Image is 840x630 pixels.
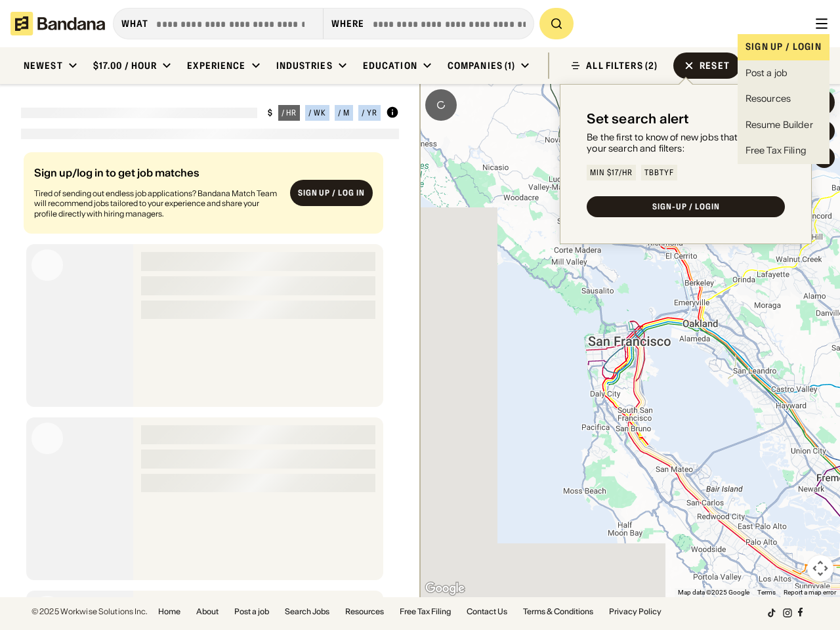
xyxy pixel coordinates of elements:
img: Bandana logotype [10,12,105,35]
div: / yr [362,109,377,117]
a: Post a job [738,60,829,87]
div: Reset [700,61,730,70]
img: Google [423,580,467,597]
a: Resources [345,608,384,616]
a: Terms (opens in new tab) [757,589,776,596]
div: / m [338,109,350,117]
div: Be the first to know of new jobs that match your search and filters: [587,132,785,154]
div: grid [21,147,399,597]
a: Search Jobs [285,608,329,616]
a: Privacy Policy [609,608,661,616]
a: About [196,608,219,616]
div: $ [268,108,273,118]
div: Resume Builder [745,119,813,132]
a: Home [158,608,180,616]
button: Map camera controls [807,555,833,581]
div: Tbbtyf [644,169,674,177]
div: $17.00 / hour [93,60,157,72]
div: Sign up/log in to get job matches [34,167,280,188]
div: Education [363,60,417,72]
div: Where [331,18,365,30]
div: Sign up / login [738,34,829,60]
div: Post a job [745,67,787,80]
div: / hr [282,109,297,117]
div: / wk [308,109,326,117]
span: Map data ©2025 Google [678,589,749,596]
a: Resources [738,86,829,112]
div: Tired of sending out endless job applications? Bandana Match Team will recommend jobs tailored to... [34,188,280,219]
a: Post a job [234,608,269,616]
div: what [121,18,148,30]
div: Set search alert [587,111,689,127]
a: Free Tax Filing [400,608,451,616]
div: Industries [276,60,333,72]
div: ALL FILTERS (2) [586,61,658,70]
a: Resume Builder [738,112,829,138]
a: Free Tax Filing [738,138,829,164]
div: Sign up / Log in [298,188,365,198]
a: Report a map error [784,589,836,596]
a: Contact Us [467,608,507,616]
div: Experience [187,60,245,72]
div: © 2025 Workwise Solutions Inc. [31,608,148,616]
div: SIGN-UP / LOGIN [652,203,719,211]
div: Companies (1) [448,60,516,72]
a: Terms & Conditions [523,608,593,616]
a: Open this area in Google Maps (opens a new window) [423,580,467,597]
div: Resources [745,93,791,106]
div: Min $17/hr [590,169,633,177]
div: Free Tax Filing [745,144,807,157]
div: Newest [24,60,63,72]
